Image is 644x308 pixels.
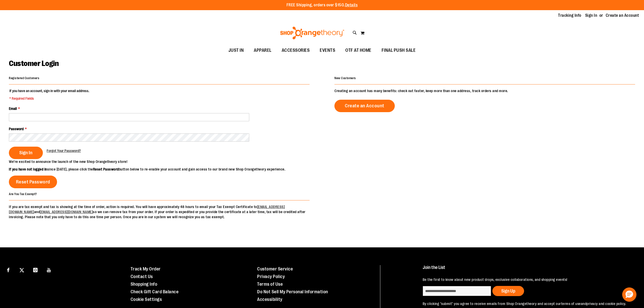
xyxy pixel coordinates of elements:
a: Terms of Use [257,282,283,287]
span: * Required Fields [9,96,89,101]
a: Privacy Policy [257,274,285,279]
a: Customer Service [257,266,293,271]
input: enter email [423,286,491,296]
a: Visit our Instagram page [31,265,40,274]
h4: Join the List [423,265,630,275]
legend: If you have an account, sign in with your email address. [9,88,90,101]
span: APPAREL [254,45,272,56]
a: Create an Account [334,100,395,112]
a: Visit our Youtube page [45,265,53,274]
span: Password [9,127,24,131]
button: Sign In [9,147,43,159]
a: ACCESSORIES [277,45,315,56]
a: [EMAIL_ADDRESS][DOMAIN_NAME] [40,210,93,214]
button: Hello, have a question? Let’s chat. [622,287,636,302]
a: Details [345,3,358,7]
a: Forgot Your Password? [47,148,81,153]
span: Customer Login [9,59,59,68]
img: Twitter [20,268,24,272]
a: Reset Password [9,176,57,188]
span: Forgot Your Password? [47,149,81,153]
span: Sign In [19,150,32,156]
button: Sign Up [492,286,524,296]
a: Do Not Sell My Personal Information [257,289,328,294]
span: EVENTS [320,45,335,56]
a: terms of use [561,302,581,306]
strong: Registered Customers [9,76,39,80]
p: By clicking "submit" you agree to receive emails from Shop Orangetheory and accept our and [423,301,630,306]
a: JUST IN [223,45,249,56]
a: Contact Us [131,274,153,279]
p: We’re excited to announce the launch of the new Shop Orangetheory store! [9,159,322,164]
span: FINAL PUSH SALE [382,45,416,56]
a: FINAL PUSH SALE [377,45,421,56]
p: If you are tax exempt and tax is showing at the time of order, action is required. You will have ... [9,204,310,219]
span: Reset Password [16,179,50,185]
a: OTF AT HOME [340,45,377,56]
a: EVENTS [315,45,340,56]
a: Accessibility [257,297,282,302]
a: privacy and cookie policy. [586,302,626,306]
span: Email [9,107,17,111]
span: OTF AT HOME [345,45,371,56]
strong: If you have not logged in [9,167,47,171]
span: ACCESSORIES [282,45,310,56]
p: Be the first to know about new product drops, exclusive collaborations, and shopping events! [423,277,630,282]
p: FREE Shipping, orders over $150. [287,2,358,8]
a: Shopping Info [131,282,157,287]
a: APPAREL [249,45,277,56]
span: Create an Account [345,103,384,109]
a: Cookie Settings [131,297,162,302]
a: Sign In [585,13,597,18]
strong: Are You Tax Exempt? [9,192,37,196]
span: JUST IN [228,45,244,56]
strong: Reset Password [93,167,119,171]
img: Shop Orangetheory [279,27,345,39]
a: Check Gift Card Balance [131,289,179,294]
p: since [DATE], please click the button below to re-enable your account and gain access to our bran... [9,167,322,172]
strong: New Customers [334,76,356,80]
p: Creating an account has many benefits: check out faster, keep more than one address, track orders... [334,88,635,93]
a: Tracking Info [558,13,581,18]
a: Create an Account [606,13,639,18]
a: Visit our Facebook page [4,265,13,274]
a: Track My Order [131,266,161,271]
a: Visit our X page [17,265,26,274]
span: Sign Up [501,288,515,294]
